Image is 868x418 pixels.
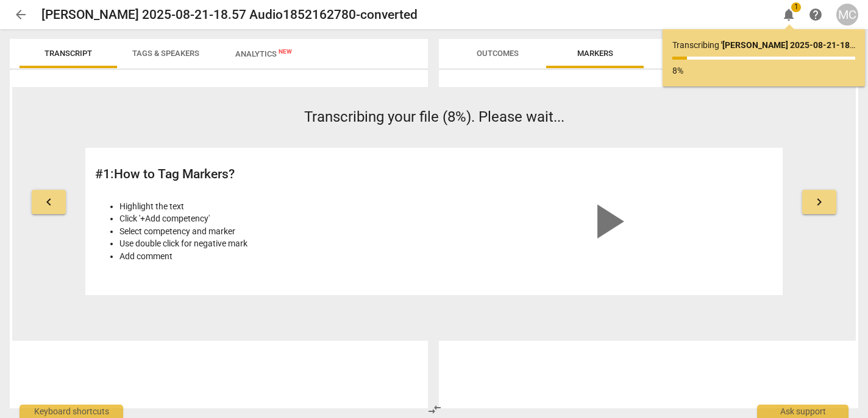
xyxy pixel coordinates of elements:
span: 1 [791,2,801,12]
span: keyboard_arrow_left [41,195,56,209]
span: Markers [577,49,613,58]
h2: [PERSON_NAME] 2025-08-21-18.57 Audio1852162780-converted [41,7,418,23]
span: keyboard_arrow_right [812,195,827,209]
li: Add comment [119,250,427,263]
p: Transcribing ... [672,39,855,52]
li: Use double click for negative mark [119,237,427,250]
button: MC [836,4,858,26]
span: Transcribing your file (8%). Please wait... [304,108,564,125]
div: Keyboard shortcuts [20,405,123,418]
a: Help [805,4,827,26]
li: Highlight the text [119,200,427,213]
span: Tags & Speakers [132,49,199,58]
span: arrow_back [13,7,28,22]
span: compare_arrows [427,402,442,417]
span: Analytics [235,49,292,58]
h2: # 1 : How to Tag Markers? [95,167,427,182]
span: Outcomes [477,49,519,58]
div: Ask support [757,405,848,418]
button: Notifications [778,4,800,26]
span: Transcript [44,49,92,58]
span: New [279,48,292,55]
span: help [808,7,823,22]
li: Click '+Add competency' [119,212,427,225]
p: 8% [672,64,855,77]
span: notifications [781,7,796,22]
li: Select competency and marker [119,225,427,238]
span: play_arrow [578,192,636,251]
